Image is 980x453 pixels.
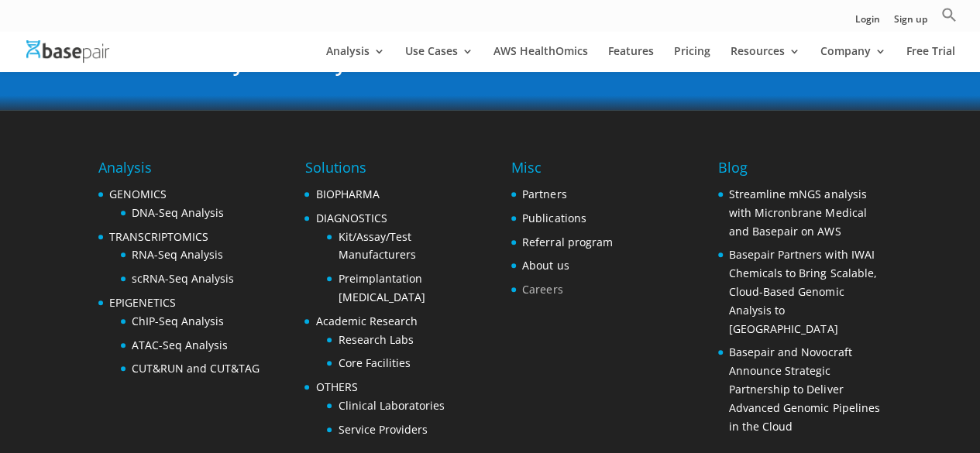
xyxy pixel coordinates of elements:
[315,187,379,201] a: BIOPHARMA
[405,46,473,72] a: Use Cases
[109,229,208,244] a: TRANSCRIPTOMICS
[522,235,612,249] a: Referral program
[338,271,425,304] a: Preimplantation [MEDICAL_DATA]
[522,187,566,201] a: Partners
[855,15,880,31] a: Login
[511,157,612,185] h4: Misc
[326,46,385,72] a: Analysis
[26,40,109,63] img: Basepair
[338,398,444,413] a: Clinical Laboratories
[522,211,586,225] a: Publications
[718,157,882,185] h4: Blog
[820,46,886,72] a: Company
[674,46,710,72] a: Pricing
[729,187,866,239] a: Streamline mNGS analysis with Micronbrane Medical and Basepair on AWS
[683,341,961,434] iframe: Drift Widget Chat Controller
[522,258,569,273] a: About us
[608,46,654,72] a: Features
[132,314,224,328] a: ChIP-Seq Analysis
[315,211,387,225] a: DIAGNOSTICS
[109,295,176,310] a: EPIGENETICS
[338,229,415,263] a: Kit/Assay/Test Manufacturers
[338,355,410,370] a: Core Facilities
[729,247,876,335] a: Basepair Partners with IWAI Chemicals to Bring Scalable, Cloud-Based Genomic Analysis to [GEOGRAP...
[941,7,957,22] svg: Search
[941,7,957,31] a: Search Icon Link
[338,332,413,347] a: Research Labs
[315,314,417,328] a: Academic Research
[132,361,260,376] a: CUT&RUN and CUT&TAG
[132,338,228,352] a: ATAC-Seq Analysis
[109,187,167,201] a: GENOMICS
[304,157,468,185] h4: Solutions
[894,15,927,31] a: Sign up
[132,205,224,220] a: DNA-Seq Analysis
[906,46,955,72] a: Free Trial
[132,247,223,262] a: RNA-Seq Analysis
[731,46,800,72] a: Resources
[98,157,260,185] h4: Analysis
[132,271,234,286] a: scRNA-Seq Analysis
[493,46,588,72] a: AWS HealthOmics
[338,422,427,437] a: Service Providers
[522,282,562,297] a: Careers
[315,379,357,394] a: OTHERS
